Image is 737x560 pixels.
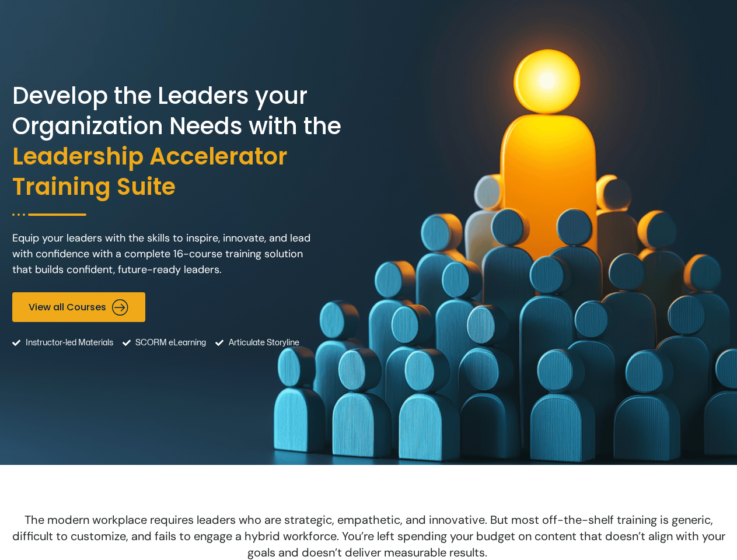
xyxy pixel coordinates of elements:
h2: Develop the Leaders your Organization Needs with the [12,80,366,202]
span: Articulate Storyline [226,328,299,358]
span: Leadership Accelerator Training Suite [12,141,366,202]
a: View all Courses [12,292,145,322]
p: Equip your leaders with the skills to inspire, innovate, and lead with confidence with a complete... [12,230,316,278]
span: SCORM eLearning [132,328,206,358]
span: The modern workplace requires leaders who are strategic, empathetic, and innovative. But most off... [12,512,725,560]
span: View all Courses [29,302,106,313]
span: Instructor-led Materials [23,328,113,358]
